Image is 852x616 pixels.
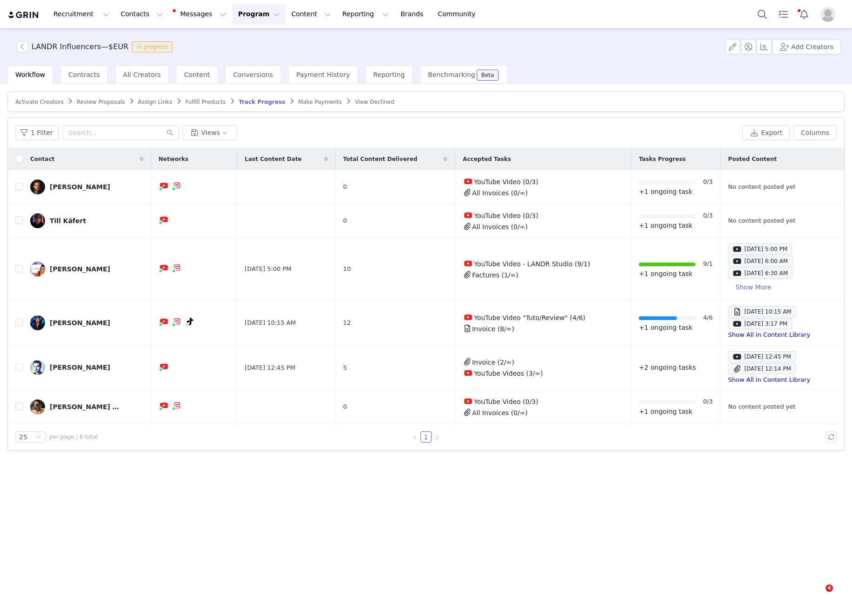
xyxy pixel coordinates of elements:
span: Conversions [233,71,273,78]
span: Fulfill Products [185,99,226,105]
div: [PERSON_NAME] (Meinkezz Majestik TV) [50,403,119,411]
span: YouTube Video (0/3) [474,212,538,219]
li: 1 [420,431,432,443]
i: icon: left [412,435,418,440]
a: [PERSON_NAME] (Meinkezz Majestik TV) [30,399,144,414]
i: icon: right [434,435,440,440]
span: Total Content Delivered [343,155,418,163]
span: YouTube Video (0/3) [474,398,538,405]
li: Next Page [432,431,443,443]
img: 2b7e5b42-3379-4ba4-9099-46dd491e44de.jpg [30,180,45,194]
span: [DATE] 10:15 AM [245,318,296,327]
div: [DATE] 6:00 AM [733,256,788,267]
li: Previous Page [409,431,420,443]
span: 5 [343,363,347,372]
img: 7e2f4df2-9495-4305-b774-17eef8f5eddc.jpg [30,315,45,330]
span: Track Progress [239,99,285,105]
div: [PERSON_NAME] [50,183,110,191]
button: Messages [169,4,232,25]
img: instagram.svg [173,318,181,325]
a: Show All in Content Library [728,376,810,383]
span: [DATE] 12:45 PM [245,363,295,372]
span: 0 [343,402,347,411]
button: Reporting [337,4,394,25]
input: Search... [63,125,179,140]
div: No content posted yet [728,182,833,192]
span: [DATE] 5:00 PM [245,264,291,274]
img: instagram.svg [173,264,181,271]
div: Till Käfert [50,217,86,225]
img: 500516fc-84bd-4fc6-83b9-159f903c2981.jpg [30,262,45,276]
a: [PERSON_NAME] [30,315,144,330]
span: Contact [30,155,54,163]
span: Assign Links [138,99,172,105]
p: +1 ongoing task [639,407,713,417]
a: 4/6 [703,313,713,323]
button: Export [742,125,790,140]
div: 25 [19,432,27,442]
img: placeholder-profile.jpg [820,7,835,22]
span: Networks [158,155,188,163]
div: [DATE] 10:15 AM [733,306,791,317]
i: icon: search [167,129,173,136]
span: Posted Content [728,155,777,163]
img: grin logo [7,11,40,19]
span: Benchmarking [428,71,475,78]
button: Show More [728,280,779,295]
span: Contracts [68,71,100,78]
span: View Declined [355,99,394,105]
i: icon: down [36,434,41,441]
a: 9/1 [703,259,713,269]
span: YouTube Video "Tuto/Review" (4/6) [474,314,585,321]
a: Brands [395,4,432,25]
span: All Invoices (0/∞) [472,223,528,231]
button: Content [286,4,336,25]
img: 38744d53-8622-4180-a5f1-cdf265c73bf4.jpg [30,399,45,414]
a: 0/3 [703,397,713,407]
button: Views [183,125,237,140]
div: Beta [481,72,494,78]
div: [PERSON_NAME] [50,364,110,371]
span: 4 [826,584,833,592]
div: [PERSON_NAME] [50,265,110,273]
button: Recruitment [48,4,115,25]
a: Show All in Content Library [728,331,810,338]
div: [DATE] 5:00 PM [733,244,787,255]
span: Reporting [373,71,405,78]
iframe: Intercom live chat [806,584,829,607]
a: [PERSON_NAME] [30,180,144,194]
a: [PERSON_NAME] [30,360,144,375]
button: Add Creators [773,39,841,54]
div: [PERSON_NAME] [50,319,110,327]
span: 0 [343,216,347,225]
span: Workflow [15,71,45,78]
div: [DATE] 12:45 PM [733,351,791,362]
span: 12 [343,318,351,327]
span: In progress [132,41,172,52]
span: Activate Creators [15,99,64,105]
span: All Invoices (0/∞) [472,189,528,197]
span: Content [184,71,210,78]
span: All Invoices (0/∞) [472,409,528,417]
img: 67f3456d-3ff5-4615-af96-fe3561bd4f64.jpg [30,360,45,375]
span: Payment History [296,71,350,78]
p: +1 ongoing task [639,269,713,279]
div: No content posted yet [728,216,833,225]
span: YouTube Videos (3/∞) [474,370,543,377]
span: Accepted Tasks [463,155,511,163]
button: Program [232,4,285,25]
span: Last Content Date [245,155,302,163]
span: Review Proposals [77,99,125,105]
span: Invoice (8/∞) [472,325,514,333]
a: Tasks [773,4,793,25]
p: +2 ongoing tasks [639,363,713,372]
button: 1 Filter [15,125,59,140]
img: instagram.svg [173,182,181,189]
p: +1 ongoing task [639,187,713,197]
button: Contacts [115,4,169,25]
span: [object Object] [17,41,176,52]
span: YouTube Video - LANDR Studio (9/1) [474,260,590,268]
span: YouTube Video (0/3) [474,178,538,186]
a: 1 [421,432,431,442]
